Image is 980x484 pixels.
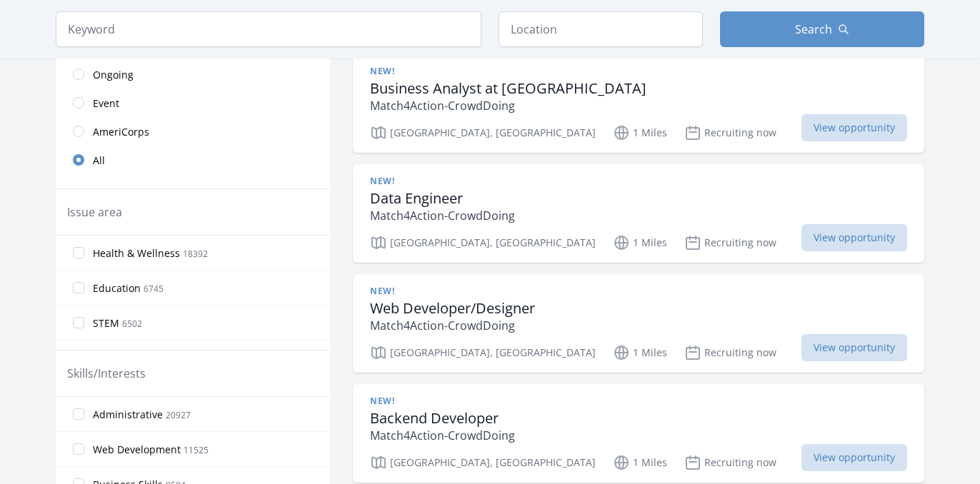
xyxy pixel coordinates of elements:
[67,365,146,382] legend: Skills/Interests
[613,454,667,471] p: 1 Miles
[56,117,330,146] a: AmeriCorps
[370,286,394,297] span: New!
[370,300,535,317] h3: Web Developer/Designer
[56,146,330,174] a: All
[184,444,209,456] span: 11525
[370,395,394,407] span: New!
[720,11,924,47] button: Search
[370,317,535,334] p: Match4Action-CrowdDoing
[370,234,596,251] p: [GEOGRAPHIC_DATA], [GEOGRAPHIC_DATA]
[370,80,646,97] h3: Business Analyst at [GEOGRAPHIC_DATA]
[613,234,667,251] p: 1 Miles
[370,207,515,224] p: Match4Action-CrowdDoing
[795,21,832,38] span: Search
[370,454,596,471] p: [GEOGRAPHIC_DATA], [GEOGRAPHIC_DATA]
[73,282,84,293] input: Education 6745
[370,410,515,427] h3: Backend Developer
[93,408,163,422] span: Administrative
[370,176,394,187] span: New!
[684,124,776,141] p: Recruiting now
[183,248,208,260] span: 18392
[370,66,394,77] span: New!
[122,318,142,330] span: 6502
[801,444,907,471] span: View opportunity
[93,246,180,261] span: Health & Wellness
[144,283,164,295] span: 6745
[93,68,134,82] span: Ongoing
[93,96,119,111] span: Event
[499,11,703,47] input: Location
[353,274,924,373] a: New! Web Developer/Designer Match4Action-CrowdDoing [GEOGRAPHIC_DATA], [GEOGRAPHIC_DATA] 1 Miles ...
[801,114,907,141] span: View opportunity
[73,408,84,420] input: Administrative 20927
[93,125,149,139] span: AmeriCorps
[93,281,141,296] span: Education
[370,427,515,444] p: Match4Action-CrowdDoing
[353,164,924,263] a: New! Data Engineer Match4Action-CrowdDoing [GEOGRAPHIC_DATA], [GEOGRAPHIC_DATA] 1 Miles Recruitin...
[370,344,596,361] p: [GEOGRAPHIC_DATA], [GEOGRAPHIC_DATA]
[353,54,924,153] a: New! Business Analyst at [GEOGRAPHIC_DATA] Match4Action-CrowdDoing [GEOGRAPHIC_DATA], [GEOGRAPHIC...
[353,384,924,483] a: New! Backend Developer Match4Action-CrowdDoing [GEOGRAPHIC_DATA], [GEOGRAPHIC_DATA] 1 Miles Recru...
[56,89,330,117] a: Event
[93,443,181,457] span: Web Development
[56,60,330,89] a: Ongoing
[73,443,84,455] input: Web Development 11525
[370,124,596,141] p: [GEOGRAPHIC_DATA], [GEOGRAPHIC_DATA]
[370,97,646,114] p: Match4Action-CrowdDoing
[56,11,481,47] input: Keyword
[684,454,776,471] p: Recruiting now
[684,234,776,251] p: Recruiting now
[73,247,84,258] input: Health & Wellness 18392
[613,344,667,361] p: 1 Miles
[67,203,122,221] legend: Issue area
[370,190,515,207] h3: Data Engineer
[801,334,907,361] span: View opportunity
[684,344,776,361] p: Recruiting now
[801,224,907,251] span: View opportunity
[613,124,667,141] p: 1 Miles
[73,317,84,328] input: STEM 6502
[166,409,191,421] span: 20927
[93,153,105,168] span: All
[93,316,119,331] span: STEM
